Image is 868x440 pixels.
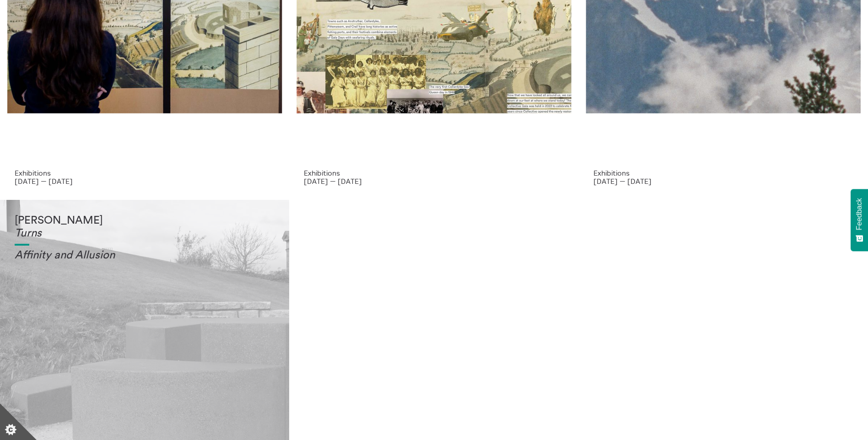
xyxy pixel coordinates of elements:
p: [DATE] — [DATE] [15,177,275,185]
h1: [PERSON_NAME] [15,215,275,240]
button: Feedback - Show survey [851,189,868,251]
em: on [102,250,115,261]
span: Feedback [855,198,863,230]
p: [DATE] — [DATE] [593,177,853,185]
p: Exhibitions [15,169,275,177]
em: Turns [15,228,42,239]
p: [DATE] — [DATE] [304,177,564,185]
p: Exhibitions [593,169,853,177]
em: Affinity and Allusi [15,250,102,261]
p: Exhibitions [304,169,564,177]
